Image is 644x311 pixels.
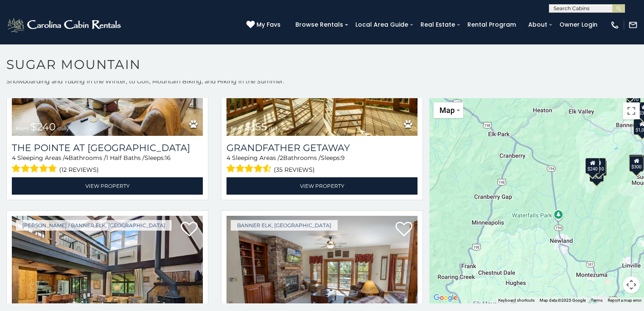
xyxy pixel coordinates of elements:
a: Browse Rentals [291,18,347,31]
a: Add to favorites [181,221,198,239]
div: $240 [585,157,600,173]
div: $300 [629,156,644,172]
a: Report a map error [608,298,641,303]
button: Map camera controls [623,276,640,293]
div: $190 [629,154,643,171]
span: 4 [65,154,68,162]
span: daily [269,125,281,132]
img: mail-regular-white.png [628,20,638,30]
a: Owner Login [555,18,602,31]
span: My Favs [257,20,281,29]
span: daily [57,125,69,132]
img: White-1-2.png [6,17,123,33]
span: 4 [12,154,16,162]
a: Grandfather Getaway [226,142,418,154]
a: View Property [226,177,418,195]
a: Local Area Guide [351,18,412,31]
a: Add to favorites [396,221,412,239]
button: Toggle fullscreen view [623,102,640,119]
button: Keyboard shortcuts [498,297,535,303]
h3: The Pointe at North View [12,142,203,154]
span: $240 [30,121,56,133]
div: $355 [589,166,604,182]
a: Real Estate [416,18,459,31]
a: About [524,18,551,31]
span: 1 Half Baths / [106,154,145,162]
span: $155 [245,121,267,133]
a: [PERSON_NAME] / Banner Elk, [GEOGRAPHIC_DATA] [16,220,172,231]
a: View Property [12,177,203,195]
span: 4 [226,154,230,162]
a: Open this area in Google Maps (opens a new window) [431,292,459,303]
a: The Pointe at [GEOGRAPHIC_DATA] [12,142,203,154]
a: Banner Elk, [GEOGRAPHIC_DATA] [231,220,338,231]
span: from [231,125,243,132]
span: Map [439,106,455,115]
span: (35 reviews) [274,164,315,175]
div: Sleeping Areas / Bathrooms / Sleeps: [12,154,203,175]
img: phone-regular-white.png [610,20,619,30]
span: 2 [280,154,283,162]
img: Google [431,292,459,303]
a: My Favs [246,20,283,30]
div: Sleeping Areas / Bathrooms / Sleeps: [226,154,418,175]
span: (12 reviews) [59,164,99,175]
a: Terms [591,298,603,303]
button: Change map style [434,102,463,118]
span: 9 [341,154,345,162]
span: 16 [165,154,171,162]
a: Rental Program [463,18,520,31]
span: from [16,125,29,132]
span: Map data ©2025 Google [540,298,586,303]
